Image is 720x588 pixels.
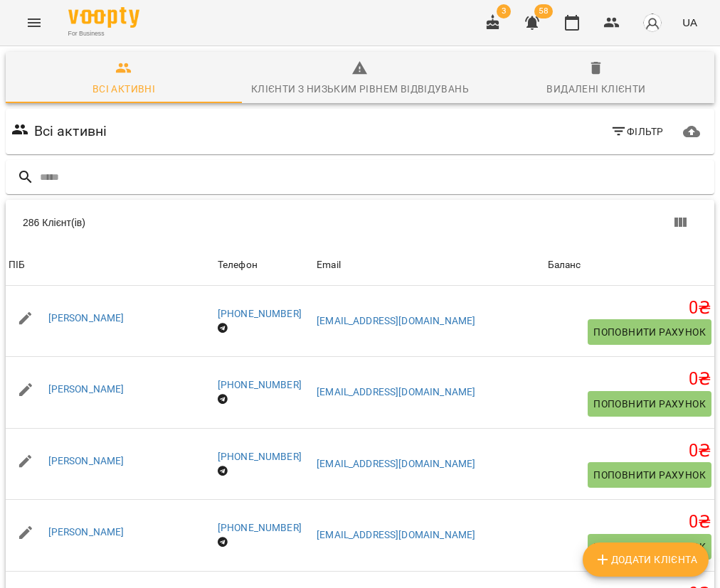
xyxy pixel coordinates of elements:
button: UA [677,9,703,36]
span: Баланс [548,257,711,274]
span: Телефон [218,257,311,274]
span: Поповнити рахунок [593,324,706,341]
button: Поповнити рахунок [588,391,711,417]
div: Sort [9,257,25,274]
button: Додати клієнта [583,542,709,577]
div: Баланс [548,257,581,274]
button: Фільтр [605,119,669,144]
div: Sort [317,257,341,274]
img: Voopty Logo [68,7,139,28]
div: Всі активні [92,80,155,97]
span: Email [317,257,542,274]
div: ПІБ [9,257,25,274]
a: [PHONE_NUMBER] [218,308,302,319]
span: Поповнити рахунок [593,538,706,555]
div: Телефон [218,257,258,274]
img: avatar_s.png [642,13,662,33]
a: [EMAIL_ADDRESS][DOMAIN_NAME] [317,529,475,540]
span: 3 [497,4,511,18]
span: UA [682,15,697,30]
h5: 0 ₴ [548,511,711,533]
div: Sort [218,257,258,274]
span: Додати клієнта [594,551,697,568]
h5: 0 ₴ [548,440,711,462]
div: Email [317,257,341,274]
button: Поповнити рахунок [588,319,711,345]
h5: 0 ₴ [548,297,711,319]
a: [PHONE_NUMBER] [218,522,302,533]
span: Поповнити рахунок [593,395,706,412]
span: 58 [534,4,553,18]
span: ПІБ [9,257,212,274]
div: Table Toolbar [6,200,714,245]
a: [PERSON_NAME] [48,455,125,466]
a: [EMAIL_ADDRESS][DOMAIN_NAME] [317,386,475,397]
button: Поповнити рахунок [588,534,711,560]
div: Sort [548,257,581,274]
span: Фільтр [610,123,664,140]
a: [PERSON_NAME] [48,312,125,324]
div: Видалені клієнти [546,80,645,97]
a: [EMAIL_ADDRESS][DOMAIN_NAME] [317,315,475,326]
h6: Всі активні [34,120,107,142]
a: [EMAIL_ADDRESS][DOMAIN_NAME] [317,458,475,469]
span: Поповнити рахунок [593,466,706,483]
a: [PERSON_NAME] [48,526,125,538]
button: Menu [17,6,51,40]
button: Поповнити рахунок [588,462,711,488]
span: For Business [68,29,139,38]
a: [PHONE_NUMBER] [218,451,302,462]
div: 286 Клієнт(ів) [23,215,374,230]
a: [PERSON_NAME] [48,383,125,395]
a: [PHONE_NUMBER] [218,379,302,390]
button: Вигляд колонок [663,205,697,240]
h5: 0 ₴ [548,368,711,390]
div: Клієнти з низьким рівнем відвідувань [251,80,469,97]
